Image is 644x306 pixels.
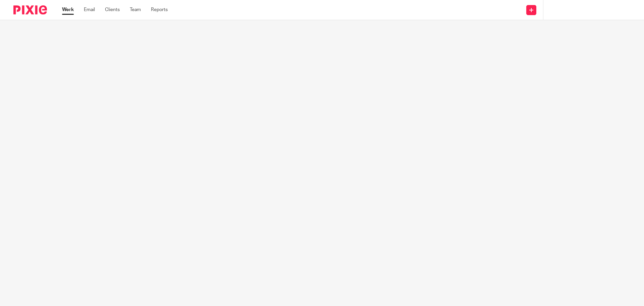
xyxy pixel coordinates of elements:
a: Reports [151,6,168,13]
img: Pixie [13,5,47,14]
a: Clients [105,6,120,13]
a: Work [62,6,74,13]
a: Email [84,6,95,13]
a: Team [130,6,141,13]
